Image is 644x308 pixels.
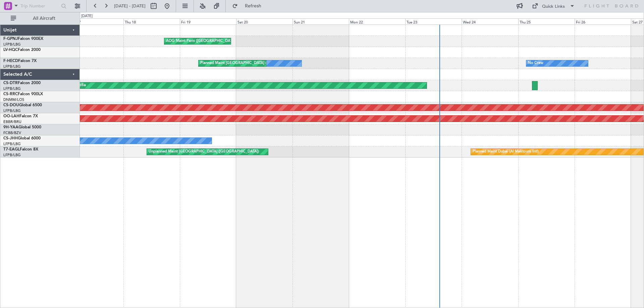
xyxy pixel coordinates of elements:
[3,125,18,129] span: 9H-YAA
[3,86,21,91] a: LFPB/LBG
[3,125,41,129] a: 9H-YAAGlobal 5000
[3,59,18,63] span: F-HECD
[3,147,20,151] span: T7-EAGL
[17,16,71,21] span: All Aircraft
[3,103,42,107] a: CS-DOUGlobal 6500
[3,141,21,146] a: LFPB/LBG
[180,18,236,24] div: Fri 19
[3,81,18,85] span: CS-DTR
[3,103,19,107] span: CS-DOU
[7,13,73,24] button: All Aircraft
[3,92,43,96] a: CS-RRCFalcon 900LX
[67,18,123,24] div: Wed 17
[3,92,18,96] span: CS-RRC
[3,37,18,41] span: F-GPNJ
[3,114,38,118] a: OO-LAHFalcon 7X
[149,147,259,157] div: Unplanned Maint [GEOGRAPHIC_DATA] ([GEOGRAPHIC_DATA])
[81,13,93,19] div: [DATE]
[3,59,37,63] a: F-HECDFalcon 7X
[3,97,24,102] a: DNMM/LOS
[349,18,405,24] div: Mon 22
[3,130,21,135] a: FCBB/BZV
[3,136,41,140] a: CS-JHHGlobal 6000
[542,3,565,10] div: Quick Links
[3,108,21,113] a: LFPB/LBG
[292,18,349,24] div: Sun 21
[3,114,19,118] span: OO-LAH
[200,58,306,68] div: Planned Maint [GEOGRAPHIC_DATA] ([GEOGRAPHIC_DATA])
[405,18,462,24] div: Tue 23
[528,58,543,68] div: No Crew
[3,64,21,69] a: LFPB/LBG
[166,36,236,46] div: AOG Maint Paris ([GEOGRAPHIC_DATA])
[229,1,269,11] button: Refresh
[3,119,21,124] a: EBBR/BRU
[462,18,518,24] div: Wed 24
[123,18,180,24] div: Thu 18
[3,48,18,52] span: LV-HQC
[518,18,575,24] div: Thu 25
[575,18,631,24] div: Fri 26
[473,147,539,157] div: Planned Maint Dubai (Al Maktoum Intl)
[3,152,21,158] a: LFPB/LBG
[3,136,18,140] span: CS-JHH
[529,1,578,11] button: Quick Links
[236,18,292,24] div: Sat 20
[3,81,41,85] a: CS-DTRFalcon 2000
[3,37,43,41] a: F-GPNJFalcon 900EX
[114,3,146,9] span: [DATE] - [DATE]
[239,4,267,8] span: Refresh
[3,48,41,52] a: LV-HQCFalcon 2000
[3,42,21,47] a: LFPB/LBG
[20,1,59,11] input: Trip Number
[3,147,38,151] a: T7-EAGLFalcon 8X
